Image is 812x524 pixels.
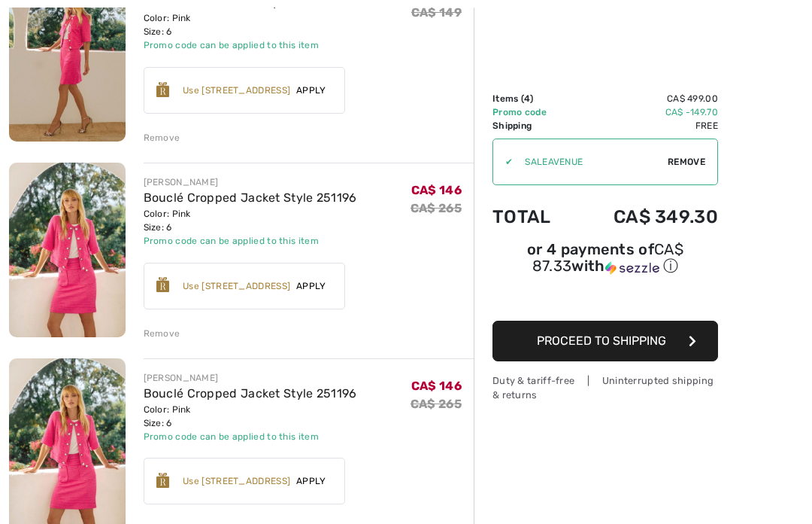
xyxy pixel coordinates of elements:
div: Remove [144,327,180,340]
div: [PERSON_NAME] [144,175,357,189]
div: Color: Pink Size: 6 [144,207,357,234]
s: CA$ 149 [411,5,462,20]
td: Shipping [492,119,573,133]
div: Promo code can be applied to this item [144,38,333,52]
div: Use [STREET_ADDRESS] [183,279,290,293]
td: Total [492,191,573,242]
div: Promo code can be applied to this item [144,234,357,248]
div: Use [STREET_ADDRESS] [183,84,290,97]
a: Bouclé Cropped Jacket Style 251196 [144,386,357,401]
div: Color: Pink Size: 6 [144,11,333,38]
td: Promo code [492,105,573,119]
div: Use [STREET_ADDRESS] [183,474,290,488]
img: Reward-Logo.svg [156,82,170,97]
iframe: PayPal-paypal [492,282,718,315]
td: CA$ 349.30 [573,191,718,242]
input: Promo code [513,139,668,184]
span: CA$ 87.33 [532,240,683,275]
td: Items ( ) [492,92,573,105]
span: Apply [290,474,332,488]
span: CA$ 146 [411,183,462,197]
div: [PERSON_NAME] [144,371,357,385]
span: Apply [290,279,332,293]
img: Bouclé Cropped Jacket Style 251196 [9,163,126,337]
div: Promo code can be applied to this item [144,430,357,443]
div: ✔ [493,155,513,169]
div: Remove [144,131,180,145]
div: Duty & tariff-free | Uninterrupted shipping & returns [492,373,718,402]
div: or 4 payments of with [492,242,718,276]
span: Apply [290,84,332,97]
td: CA$ 499.00 [573,92,718,105]
span: Remove [668,155,705,169]
span: Proceed to Shipping [537,334,666,348]
s: CA$ 265 [411,397,462,411]
td: Free [573,119,718,133]
td: CA$ -149.70 [573,105,718,119]
img: Reward-Logo.svg [156,277,170,292]
span: CA$ 146 [411,379,462,393]
button: Proceed to Shipping [492,321,718,361]
div: or 4 payments ofCA$ 87.33withSezzle Click to learn more about Sezzle [492,242,718,282]
a: Bouclé Cropped Jacket Style 251196 [144,190,357,205]
s: CA$ 265 [411,201,462,215]
img: Reward-Logo.svg [156,473,170,488]
div: Color: Pink Size: 6 [144,403,357,430]
span: 4 [524,93,530,104]
img: Sezzle [605,261,659,275]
